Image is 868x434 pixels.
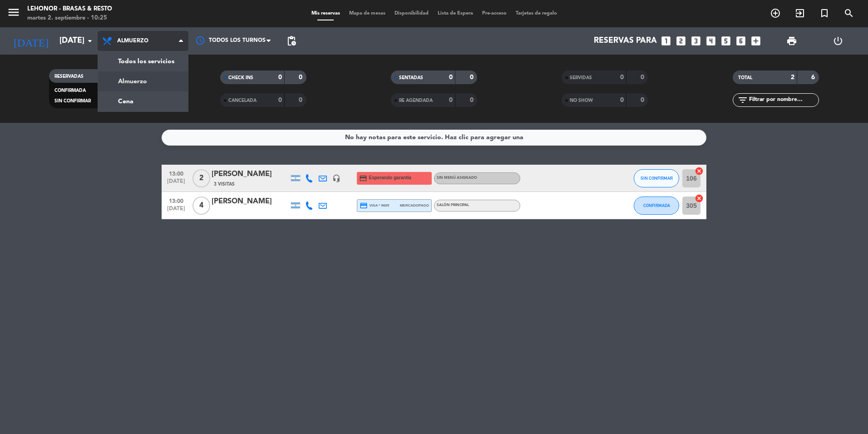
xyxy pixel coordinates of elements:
[214,181,235,188] span: 3 Visitas
[54,88,86,93] span: CONFIRMADA
[212,196,289,207] div: [PERSON_NAME]
[675,35,687,47] i: looks_two
[449,74,453,81] strong: 0
[750,35,762,47] i: add_box
[570,76,592,80] span: SERVIDAS
[641,74,646,81] strong: 0
[748,95,819,105] input: Filtrar por nombre...
[369,174,411,182] span: Esperando garantía
[7,5,20,19] i: menu
[98,51,188,71] a: Todos los servicios
[620,74,624,81] strong: 0
[570,98,593,103] span: NO SHOW
[786,35,797,46] span: print
[811,74,817,81] strong: 6
[695,167,704,176] i: cancel
[192,169,210,187] span: 2
[345,132,523,143] div: No hay notas para este servicio. Haz clic para agregar una
[165,178,187,189] span: [DATE]
[212,168,289,180] div: [PERSON_NAME]
[228,98,256,103] span: CANCELADA
[819,8,830,19] i: turned_in_not
[165,195,187,206] span: 13:00
[399,76,423,80] span: SENTADAS
[770,8,781,19] i: add_circle_outline
[192,197,210,215] span: 4
[117,38,148,44] span: Almuerzo
[737,95,748,106] i: filter_list
[470,97,475,103] strong: 0
[299,74,304,81] strong: 0
[286,35,297,46] span: pending_actions
[54,99,91,103] span: SIN CONFIRMAR
[165,206,187,216] span: [DATE]
[228,76,253,80] span: CHECK INS
[695,194,704,203] i: cancel
[791,74,794,81] strong: 2
[54,74,84,79] span: RESERVADAS
[594,36,657,45] span: Reservas para
[278,74,282,81] strong: 0
[27,14,112,23] div: martes 2. septiembre - 10:25
[478,11,511,16] span: Pre-acceso
[511,11,562,16] span: Tarjetas de regalo
[833,35,843,46] i: power_settings_new
[660,35,672,47] i: looks_one
[433,11,478,16] span: Lista de Espera
[98,71,188,91] a: Almuerzo
[359,174,367,182] i: credit_card
[165,168,187,178] span: 13:00
[738,76,752,80] span: TOTAL
[620,97,624,103] strong: 0
[278,97,282,103] strong: 0
[390,11,433,16] span: Disponibilidad
[437,176,477,180] span: Sin menú asignado
[470,74,475,81] strong: 0
[299,97,304,103] strong: 0
[735,35,747,47] i: looks_6
[437,203,469,207] span: SALÓN PRINCIPAL
[634,169,679,187] button: SIN CONFIRMAR
[7,5,20,22] button: menu
[400,202,429,208] span: mercadopago
[399,98,433,103] span: RE AGENDADA
[843,8,854,19] i: search
[705,35,717,47] i: looks_4
[307,11,345,16] span: Mis reservas
[449,97,453,103] strong: 0
[794,8,805,19] i: exit_to_app
[634,197,679,215] button: CONFIRMADA
[360,202,368,210] i: credit_card
[7,31,55,51] i: [DATE]
[360,202,389,210] span: visa * 9605
[98,91,188,111] a: Cena
[84,35,95,46] i: arrow_drop_down
[345,11,390,16] span: Mapa de mesas
[332,174,340,182] i: headset_mic
[720,35,732,47] i: looks_5
[641,97,646,103] strong: 0
[27,5,112,14] div: Lehonor - Brasas & Resto
[641,176,673,181] span: SIN CONFIRMAR
[643,203,670,208] span: CONFIRMADA
[815,27,861,55] div: LOG OUT
[690,35,702,47] i: looks_3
